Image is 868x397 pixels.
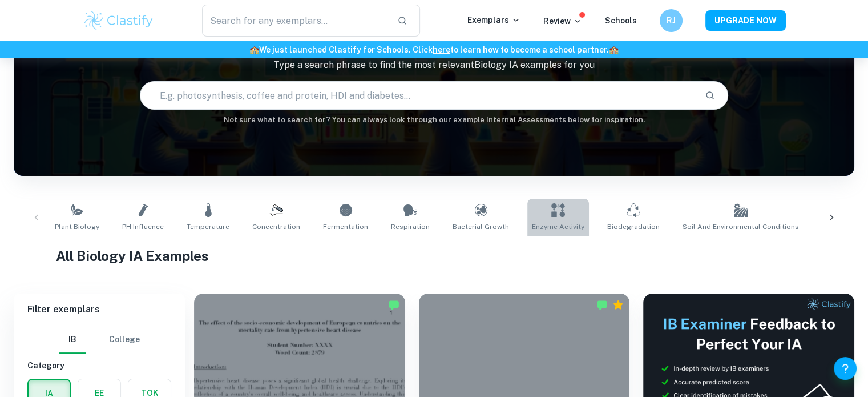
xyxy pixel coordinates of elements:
[596,299,608,311] img: Marked
[140,79,696,111] input: E.g. photosynthesis, coffee and protein, HDI and diabetes...
[433,45,450,54] a: here
[59,326,86,354] button: IB
[388,299,399,311] img: Marked
[609,45,619,54] span: 🏫
[109,326,140,354] button: College
[14,294,185,326] h6: Filter exemplars
[14,58,854,72] p: Type a search phrase to find the most relevant Biology IA examples for you
[122,222,164,232] span: pH Influence
[612,299,624,311] div: Premium
[660,9,683,32] button: RJ
[59,326,140,354] div: Filter type choice
[532,222,584,232] span: Enzyme Activity
[605,16,637,25] a: Schools
[187,222,229,232] span: Temperature
[2,43,866,56] h6: We just launched Clastify for Schools. Click to learn how to become a school partner.
[55,222,99,232] span: Plant Biology
[543,15,582,27] p: Review
[202,5,389,37] input: Search for any exemplars...
[683,222,799,232] span: Soil and Environmental Conditions
[700,86,720,105] button: Search
[56,246,813,266] h1: All Biology IA Examples
[83,9,155,32] img: Clastify logo
[252,222,300,232] span: Concentration
[323,222,368,232] span: Fermentation
[467,14,520,26] p: Exemplars
[834,357,857,380] button: Help and Feedback
[391,222,430,232] span: Respiration
[607,222,660,232] span: Biodegradation
[705,10,786,31] button: UPGRADE NOW
[249,45,259,54] span: 🏫
[27,359,171,372] h6: Category
[14,114,854,126] h6: Not sure what to search for? You can always look through our example Internal Assessments below f...
[664,14,677,27] h6: RJ
[453,222,509,232] span: Bacterial Growth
